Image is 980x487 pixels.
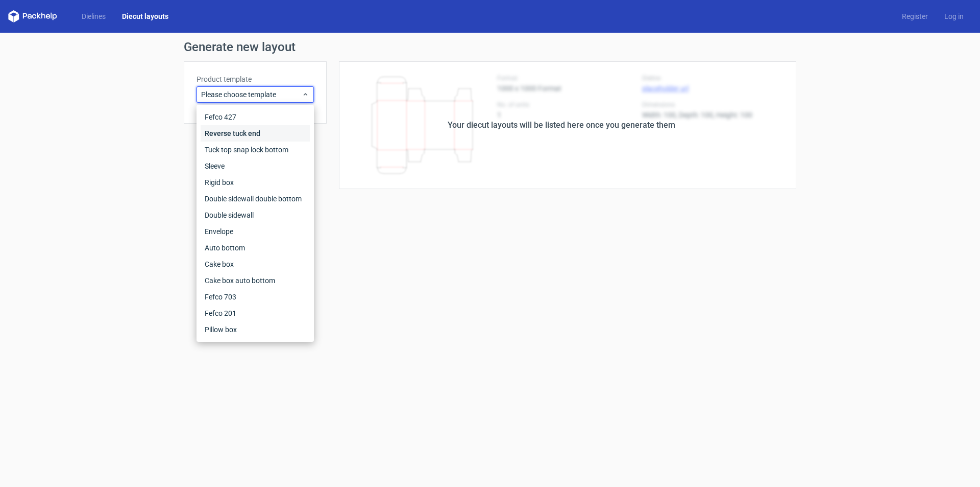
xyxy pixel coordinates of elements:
div: Envelope [201,223,310,240]
div: Cake box auto bottom [201,272,310,289]
h1: Generate new layout [184,41,796,53]
div: Tuck top snap lock bottom [201,142,310,158]
div: Fefco 427 [201,109,310,125]
div: Reverse tuck end [201,125,310,142]
div: Auto bottom [201,240,310,256]
div: Double sidewall double bottom [201,191,310,207]
a: Dielines [73,11,114,21]
a: Register [894,11,936,21]
a: Diecut layouts [114,11,177,21]
label: Product template [197,74,314,84]
a: Log in [936,11,972,21]
div: Rigid box [201,174,310,191]
div: Fefco 703 [201,289,310,305]
div: Sleeve [201,158,310,174]
div: Cake box [201,256,310,272]
div: Your diecut layouts will be listed here once you generate them [448,119,675,131]
div: Double sidewall [201,207,310,223]
span: Please choose template [201,89,302,100]
div: Pillow box [201,321,310,338]
div: Fefco 201 [201,305,310,321]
